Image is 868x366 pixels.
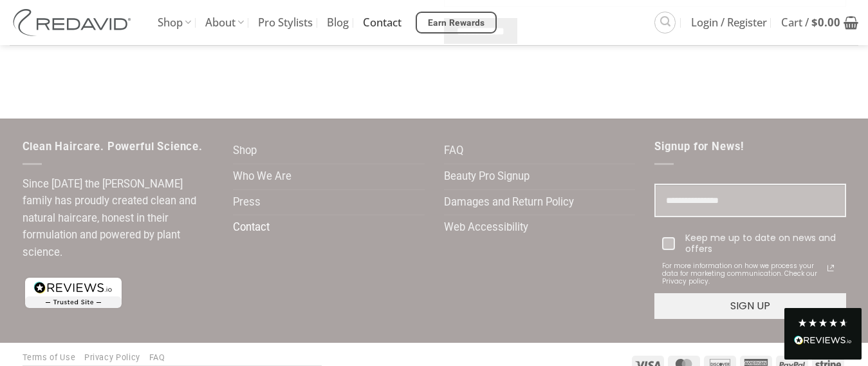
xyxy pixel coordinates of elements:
button: SIGN UP [654,293,846,319]
a: Who We Are [233,164,291,189]
span: Cart / [781,6,840,39]
input: Email field [654,184,846,218]
span: Signup for News! [654,140,744,153]
a: Privacy Policy [84,352,140,362]
a: Beauty Pro Signup [444,164,530,189]
img: REDAVID Salon Products | United States [10,9,138,36]
bdi: 0.00 [811,15,840,30]
a: Contact [233,215,270,240]
p: Since [DATE] the [PERSON_NAME] family has proudly created clean and natural haircare, honest in t... [23,176,214,262]
a: Web Accessibility [444,215,528,240]
div: 4.8 Stars [797,318,849,328]
span: Clean Haircare. Powerful Science. [23,140,203,153]
a: FAQ [149,352,165,362]
span: For more information on how we process your data for marketing communication. Check our Privacy p... [662,262,823,285]
a: Earn Rewards [416,12,497,34]
img: REVIEWS.io [794,336,852,345]
div: Read All Reviews [784,308,862,360]
svg: link icon [823,260,838,276]
a: FAQ [444,139,463,164]
span: $ [811,15,818,30]
span: Login / Register [691,6,767,39]
a: Shop [233,139,257,164]
a: Search [654,12,676,33]
a: Read our Privacy Policy [823,260,838,276]
div: Keep me up to date on news and offers [685,233,838,255]
a: Damages and Return Policy [444,190,574,215]
a: Press [233,190,261,215]
span: Earn Rewards [428,16,485,30]
div: Read All Reviews [794,333,852,350]
img: reviews-trust-logo-1.png [23,275,124,311]
a: Terms of Use [23,352,76,362]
